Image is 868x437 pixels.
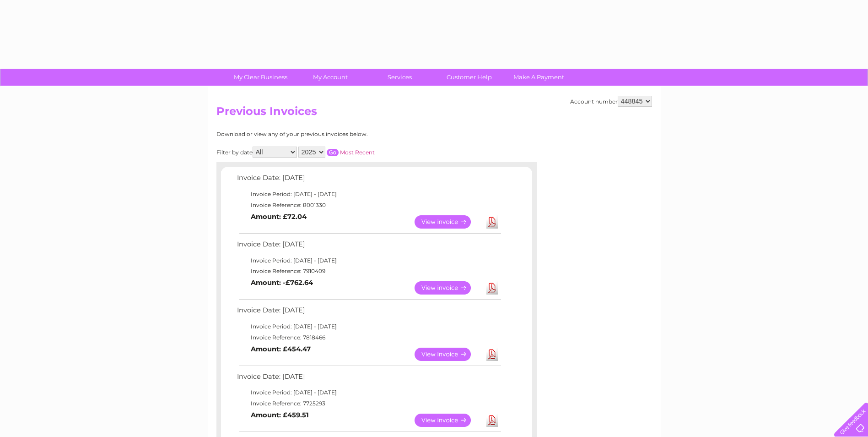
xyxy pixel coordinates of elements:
a: Download [486,414,498,427]
td: Invoice Reference: 8001330 [235,200,502,211]
a: View [415,414,482,427]
td: Invoice Reference: 7818466 [235,332,502,343]
a: Download [486,281,498,295]
b: Amount: £454.47 [251,345,311,353]
h2: Previous Invoices [216,105,652,122]
a: Download [486,215,498,229]
a: Download [486,348,498,361]
td: Invoice Date: [DATE] [235,172,502,189]
td: Invoice Date: [DATE] [235,304,502,321]
div: Filter by date [216,147,457,158]
td: Invoice Period: [DATE] - [DATE] [235,387,502,398]
a: Services [362,69,437,86]
a: Most Recent [340,149,375,156]
div: Download or view any of your previous invoices below. [216,131,457,137]
a: View [415,348,482,361]
b: Amount: £459.51 [251,411,309,419]
a: View [415,281,482,295]
b: Amount: -£762.64 [251,279,313,287]
td: Invoice Date: [DATE] [235,238,502,255]
a: My Account [292,69,368,86]
a: My Clear Business [223,69,298,86]
td: Invoice Reference: 7725293 [235,398,502,409]
td: Invoice Date: [DATE] [235,371,502,388]
td: Invoice Period: [DATE] - [DATE] [235,255,502,266]
td: Invoice Period: [DATE] - [DATE] [235,321,502,332]
div: Account number [570,96,652,107]
td: Invoice Reference: 7910409 [235,266,502,277]
a: Make A Payment [501,69,577,86]
b: Amount: £72.04 [251,213,307,221]
a: Customer Help [431,69,507,86]
a: View [415,215,482,229]
td: Invoice Period: [DATE] - [DATE] [235,189,502,200]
